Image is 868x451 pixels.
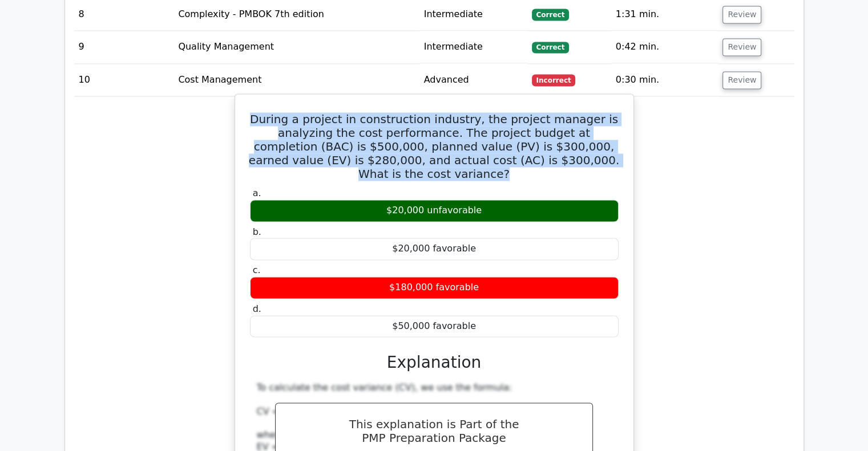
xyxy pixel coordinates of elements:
[257,353,612,372] h3: Explanation
[253,188,261,198] span: a.
[611,31,718,63] td: 0:42 min.
[532,9,569,20] span: Correct
[722,6,761,23] button: Review
[250,277,619,299] div: $180,000 favorable
[74,31,174,63] td: 9
[532,42,569,53] span: Correct
[722,71,761,89] button: Review
[173,64,419,96] td: Cost Management
[250,315,619,338] div: $50,000 favorable
[611,64,718,96] td: 0:30 min.
[532,74,576,86] span: Incorrect
[419,64,527,96] td: Advanced
[249,112,620,181] h5: During a project in construction industry, the project manager is analyzing the cost performance....
[250,200,619,222] div: $20,000 unfavorable
[250,238,619,260] div: $20,000 favorable
[722,38,761,56] button: Review
[173,31,419,63] td: Quality Management
[253,226,261,237] span: b.
[253,265,261,275] span: c.
[74,64,174,96] td: 10
[253,303,261,314] span: d.
[419,31,527,63] td: Intermediate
